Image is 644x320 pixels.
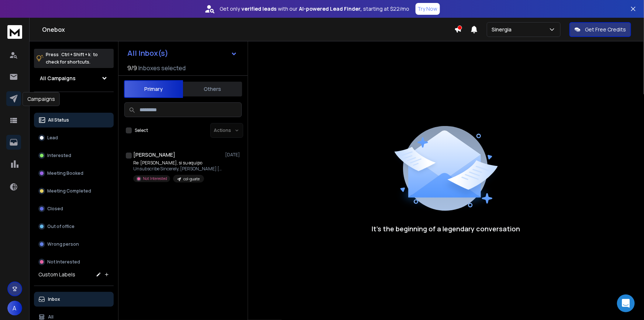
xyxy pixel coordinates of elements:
[48,117,69,123] p: All Status
[138,64,186,72] h3: Inboxes selected
[7,301,22,316] button: A
[42,25,454,34] h1: Onebox
[617,295,635,312] div: Open Intercom Messenger
[220,5,410,13] p: Get only with our starting at $22/mo
[47,259,80,265] p: Not Interested
[183,176,200,182] p: col-guate
[124,80,183,98] button: Primary
[418,5,438,13] p: Try Now
[47,206,63,212] p: Closed
[47,135,58,141] p: Lead
[48,296,60,302] p: Inbox
[34,130,114,145] button: Lead
[585,26,626,33] p: Get Free Credits
[143,176,167,181] p: Not Interested
[183,81,242,97] button: Others
[47,241,79,247] p: Wrong person
[47,153,71,159] p: Interested
[48,314,54,320] p: All
[372,224,520,234] p: It’s the beginning of a legendary conversation
[34,113,114,127] button: All Status
[127,50,168,57] h1: All Inbox(s)
[416,3,440,15] button: Try Now
[121,46,243,61] button: All Inbox(s)
[47,188,91,194] p: Meeting Completed
[47,224,75,229] p: Out of office
[34,219,114,234] button: Out of office
[133,166,222,172] p: Unsubscribe Sincerely, [PERSON_NAME] [PERSON_NAME][EMAIL_ADDRESS][DOMAIN_NAME]
[133,151,175,159] h1: [PERSON_NAME]
[569,22,631,37] button: Get Free Credits
[133,160,222,166] p: Re: [PERSON_NAME], si su equipo
[34,292,114,307] button: Inbox
[34,201,114,216] button: Closed
[38,271,75,278] h3: Custom Labels
[34,166,114,181] button: Meeting Booked
[47,170,83,176] p: Meeting Booked
[225,152,242,158] p: [DATE]
[299,5,362,13] strong: AI-powered Lead Finder,
[492,26,514,33] p: Sinergia
[46,51,98,66] p: Press to check for shortcuts.
[242,5,277,13] strong: verified leads
[34,148,114,163] button: Interested
[7,25,22,39] img: logo
[34,237,114,252] button: Wrong person
[135,127,148,133] label: Select
[60,50,92,59] span: Ctrl + Shift + k
[23,92,60,106] div: Campaigns
[40,75,76,82] h1: All Campaigns
[34,255,114,269] button: Not Interested
[34,184,114,198] button: Meeting Completed
[127,64,137,72] span: 9 / 9
[34,71,114,86] button: All Campaigns
[34,98,114,108] h3: Filters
